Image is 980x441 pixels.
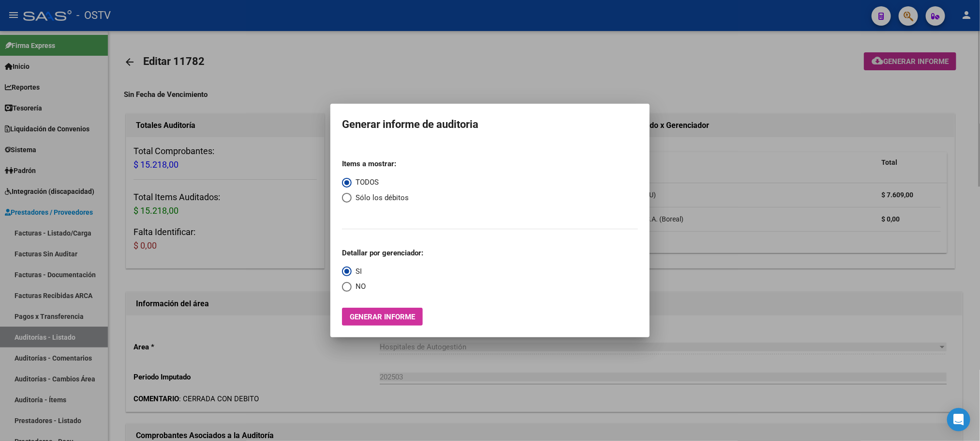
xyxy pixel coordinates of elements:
span: NO [352,281,366,292]
strong: Items a mostrar: [342,159,396,168]
h1: Generar informe de auditoria [342,115,638,134]
span: Generar informe [350,313,415,321]
span: Sólo los débitos [352,192,409,204]
mat-radio-group: Select an option [342,151,409,218]
div: Open Intercom Messenger [947,408,970,431]
span: SI [352,266,362,277]
button: Generar informe [342,308,423,326]
mat-radio-group: Select an option [342,240,423,292]
strong: Detallar por gerenciador: [342,249,423,257]
span: TODOS [352,177,379,188]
